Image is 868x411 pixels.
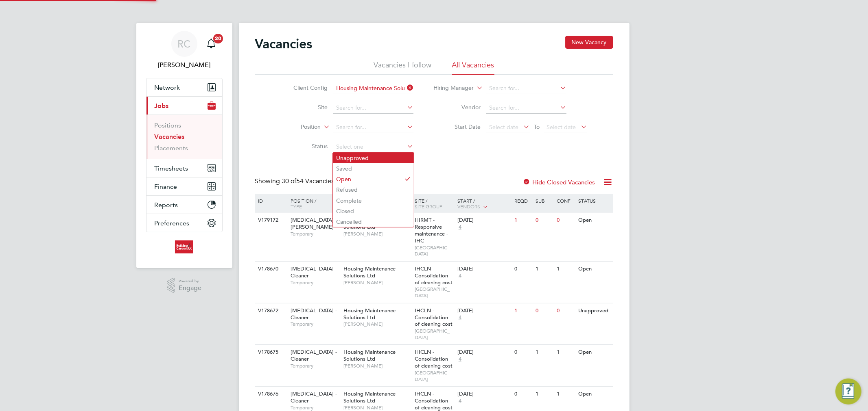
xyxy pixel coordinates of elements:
[179,285,201,292] span: Engage
[146,115,222,159] div: Jobs
[343,348,396,362] span: Housing Maintenance Solutions Ltd
[333,83,413,94] input: Search for...
[333,195,414,206] li: Complete
[457,266,510,273] div: [DATE]
[457,224,463,231] span: 4
[274,123,321,131] label: Position
[291,363,339,369] span: Temporary
[415,286,453,299] span: [GEOGRAPHIC_DATA]
[282,177,335,185] span: 54 Vacancies
[179,278,201,285] span: Powered by
[291,203,302,210] span: Type
[457,217,510,224] div: [DATE]
[457,349,510,356] div: [DATE]
[333,174,414,184] li: Open
[343,363,411,369] span: [PERSON_NAME]
[576,303,612,318] div: Unapproved
[282,177,297,185] span: 30 of
[489,123,518,131] span: Select date
[434,104,481,111] label: Vendor
[576,345,612,360] div: Open
[415,216,448,244] span: IHRMT - Responsive maintenance - IHC
[333,184,414,195] li: Refused
[457,307,510,314] div: [DATE]
[291,216,337,230] span: [MEDICAL_DATA] - [PERSON_NAME]
[576,213,612,228] div: Open
[533,345,555,360] div: 1
[281,84,328,91] label: Client Config
[175,240,193,253] img: buildingcareersuk-logo-retina.png
[457,203,480,210] span: Vendors
[555,262,576,277] div: 1
[284,194,341,213] div: Position /
[415,328,453,340] span: [GEOGRAPHIC_DATA]
[333,141,413,153] input: Select one
[512,194,533,208] div: Reqd
[136,23,232,268] nav: Main navigation
[343,321,411,327] span: [PERSON_NAME]
[333,122,413,133] input: Search for...
[155,183,177,190] span: Finance
[512,303,533,318] div: 1
[343,307,396,321] span: Housing Maintenance Solutions Ltd
[291,279,339,286] span: Temporary
[531,121,542,132] span: To
[343,405,411,411] span: [PERSON_NAME]
[291,307,337,321] span: [MEDICAL_DATA] - Cleaner
[155,164,188,172] span: Timesheets
[457,398,463,405] span: 4
[256,194,285,208] div: ID
[155,84,180,91] span: Network
[333,206,414,216] li: Closed
[146,60,223,70] span: Rhys Cook
[155,102,169,110] span: Jobs
[555,213,576,228] div: 0
[256,387,285,402] div: V178676
[167,278,201,293] a: Powered byEngage
[533,303,555,318] div: 0
[291,348,337,362] span: [MEDICAL_DATA] - Cleaner
[452,60,494,75] li: All Vacancies
[415,370,453,382] span: [GEOGRAPHIC_DATA]
[146,31,223,70] a: RC[PERSON_NAME]
[547,123,576,131] span: Select date
[333,216,414,227] li: Cancelled
[333,102,413,114] input: Search for...
[523,178,595,186] label: Hide Closed Vacancies
[343,390,396,404] span: Housing Maintenance Solutions Ltd
[146,78,222,96] button: Network
[512,213,533,228] div: 1
[281,104,328,111] label: Site
[415,244,453,257] span: [GEOGRAPHIC_DATA]
[203,31,219,57] a: 20
[291,231,339,237] span: Temporary
[457,314,463,321] span: 4
[291,405,339,411] span: Temporary
[533,213,555,228] div: 0
[533,262,555,277] div: 1
[343,265,396,279] span: Housing Maintenance Solutions Ltd
[213,34,223,43] span: 20
[281,143,328,150] label: Status
[455,194,512,214] div: Start /
[155,133,185,141] a: Vacancies
[835,379,861,405] button: Engage Resource Center
[291,390,337,404] span: [MEDICAL_DATA] - Cleaner
[415,348,453,369] span: IHCLN - Consolidation of cleaning cost
[291,265,337,279] span: [MEDICAL_DATA] - Cleaner
[486,83,566,94] input: Search for...
[146,214,222,232] button: Preferences
[333,163,414,174] li: Saved
[413,194,455,213] div: Site /
[565,36,613,49] button: New Vacancy
[146,196,222,214] button: Reports
[457,391,510,398] div: [DATE]
[343,231,411,237] span: [PERSON_NAME]
[533,387,555,402] div: 1
[178,39,191,49] span: RC
[146,177,222,195] button: Finance
[255,36,313,52] h2: Vacancies
[255,177,336,186] div: Showing
[555,345,576,360] div: 1
[533,194,555,208] div: Sub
